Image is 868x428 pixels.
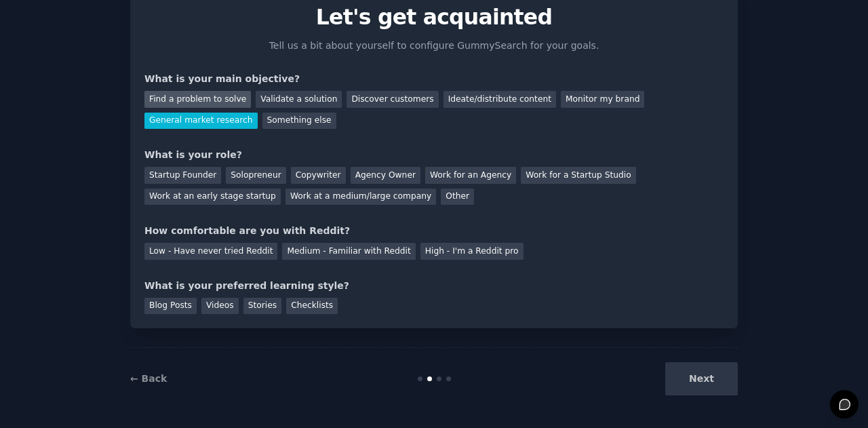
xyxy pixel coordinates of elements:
[285,189,436,206] div: Work at a medium/large company
[256,91,342,108] div: Validate a solution
[201,298,239,315] div: Videos
[425,167,516,184] div: Work for an Agency
[144,5,724,29] p: Let's get acquainted
[286,298,338,315] div: Checklists
[144,148,724,162] div: What is your role?
[443,91,556,108] div: Ideate/distribute content
[243,298,281,315] div: Stories
[521,167,635,184] div: Work for a Startup Studio
[144,298,197,315] div: Blog Posts
[420,243,524,260] div: High - I'm a Reddit pro
[144,167,221,184] div: Startup Founder
[144,279,724,293] div: What is your preferred learning style?
[262,113,336,130] div: Something else
[144,189,281,206] div: Work at an early stage startup
[144,224,724,238] div: How comfortable are you with Reddit?
[347,91,438,108] div: Discover customers
[561,91,644,108] div: Monitor my brand
[144,243,277,260] div: Low - Have never tried Reddit
[282,243,415,260] div: Medium - Familiar with Reddit
[351,167,420,184] div: Agency Owner
[144,72,724,86] div: What is your main objective?
[291,167,346,184] div: Copywriter
[144,91,251,108] div: Find a problem to solve
[263,39,605,53] p: Tell us a bit about yourself to configure GummySearch for your goals.
[130,373,167,384] a: ← Back
[441,189,474,206] div: Other
[144,113,258,130] div: General market research
[226,167,285,184] div: Solopreneur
